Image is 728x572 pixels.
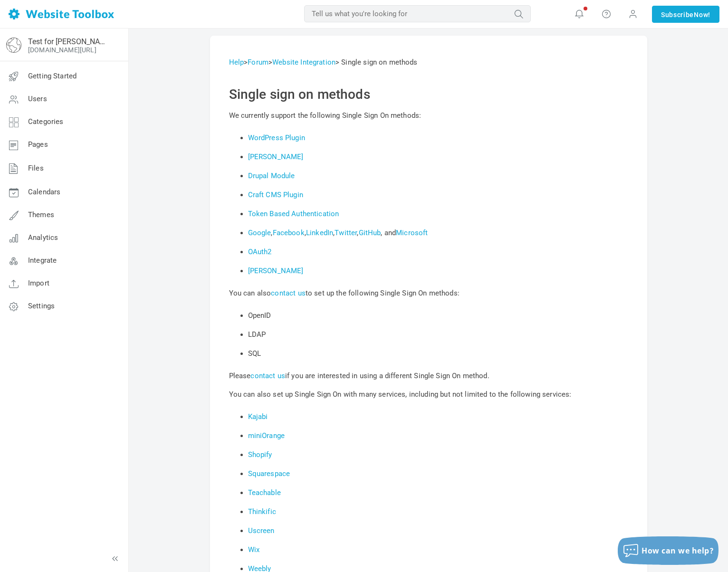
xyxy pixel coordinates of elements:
a: SubscribeNow! [652,6,719,23]
a: contact us [271,289,306,297]
p: Please if you are interested in using a different Single Sign On method. [229,370,628,381]
span: Calendars [28,188,60,196]
li: SQL [248,344,628,363]
a: Test for [PERSON_NAME] [28,37,111,46]
h2: Single sign on methods [229,86,628,103]
a: Microsoft [396,229,428,237]
a: contact us [250,372,285,380]
span: How can we help? [642,545,714,556]
a: [DOMAIN_NAME][URL] [28,46,96,54]
a: Help [229,58,244,67]
a: [PERSON_NAME] [248,153,304,161]
input: Tell us what you're looking for [304,5,531,22]
a: Token Based Authentication [248,210,339,218]
a: Teachable [248,488,281,497]
span: Analytics [28,233,58,242]
a: WordPress Plugin [248,133,305,142]
a: Drupal Module [248,172,295,180]
a: Thinkific [248,507,276,516]
a: [PERSON_NAME] [248,267,304,275]
p: You can also set up Single Sign On with many services, including but not limited to the following... [229,389,628,400]
span: Integrate [28,256,57,265]
a: Forum [248,58,268,67]
a: Craft CMS Plugin [248,191,303,199]
a: Wix [248,545,259,554]
span: Categories [28,117,64,126]
span: > > > Single sign on methods [229,58,418,67]
li: , , , , , and [248,223,628,242]
a: LinkedIn [306,229,333,237]
a: miniOrange [248,431,285,440]
span: Pages [28,140,48,149]
a: OAuth2 [248,248,272,256]
a: Kajabi [248,412,268,421]
a: Google [248,229,271,237]
img: globe-icon.png [6,38,21,53]
a: Shopify [248,450,272,459]
p: We currently support the following Single Sign On methods: [229,110,628,121]
a: Website Integration [272,58,335,67]
span: Now! [694,10,710,20]
a: GitHub [359,229,381,237]
span: Files [28,164,44,172]
a: Uscreen [248,526,275,535]
li: LDAP [248,325,628,344]
span: Getting Started [28,72,77,80]
li: OpenID [248,306,628,325]
span: Import [28,279,49,287]
a: Facebook [273,229,305,237]
button: How can we help? [618,536,718,565]
a: Squarespace [248,469,290,478]
span: Users [28,95,47,103]
span: Settings [28,302,55,310]
a: Twitter [335,229,357,237]
span: Themes [28,210,54,219]
p: You can also to set up the following Single Sign On methods: [229,287,628,299]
